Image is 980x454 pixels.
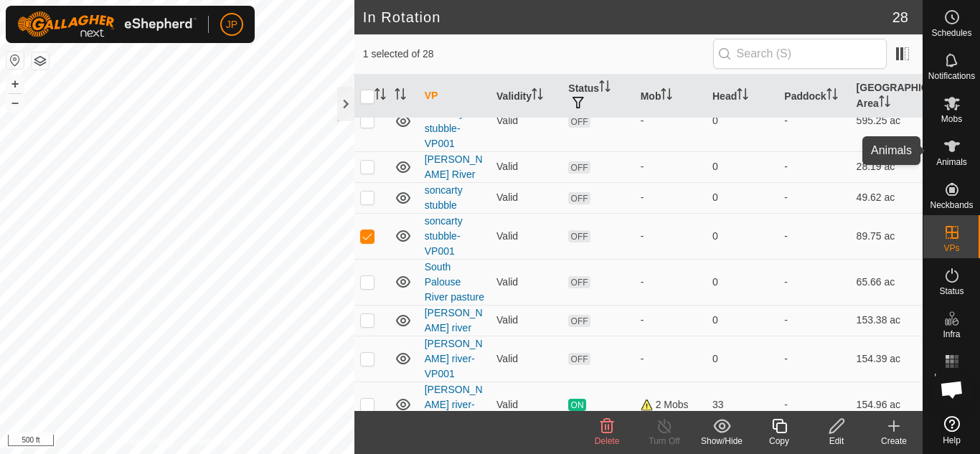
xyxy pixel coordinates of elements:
span: OFF [568,315,590,327]
div: Copy [750,435,808,448]
span: 1 selected of 28 [363,47,713,62]
td: 33 [707,382,778,427]
a: Privacy Policy [121,435,174,448]
td: 0 [707,213,778,259]
a: Help [923,410,980,450]
td: 65.66 ac [851,259,923,305]
p-sorticon: Activate to sort [661,90,672,102]
div: 2 Mobs [641,397,701,412]
td: 49.62 ac [851,182,923,213]
th: Paddock [778,75,850,118]
td: - [778,151,850,182]
a: South Palouse River pasture [425,261,484,303]
td: 0 [707,151,778,182]
button: – [6,94,24,111]
td: 154.96 ac [851,382,923,427]
td: - [778,182,850,213]
td: 0 [707,259,778,305]
td: 89.75 ac [851,213,923,259]
td: Valid [491,336,562,382]
span: Infra [943,330,960,339]
a: soncarty stubble [425,184,463,211]
p-sorticon: Activate to sort [599,82,611,94]
td: - [778,213,850,259]
td: - [778,305,850,336]
td: Valid [491,213,562,259]
th: Mob [635,75,707,118]
td: 595.25 ac [851,90,923,151]
a: move to Soncarty stubble-VP001 [425,93,464,149]
div: - [641,190,701,205]
th: VP [419,75,491,118]
div: Show/Hide [693,435,750,448]
span: Heatmap [934,373,969,382]
span: VPs [943,244,959,252]
span: OFF [568,276,590,288]
a: [PERSON_NAME] river [425,307,483,334]
td: - [778,382,850,427]
th: [GEOGRAPHIC_DATA] Area [851,75,923,118]
img: Gallagher Logo [17,11,197,37]
div: Turn Off [636,435,693,448]
td: Valid [491,382,562,427]
span: OFF [568,161,590,174]
a: [PERSON_NAME] river-VP002 [425,384,483,425]
div: Open chat [930,368,974,411]
a: soncarty stubble-VP001 [425,215,463,257]
span: OFF [568,230,590,242]
a: [PERSON_NAME] River [425,153,483,180]
button: + [6,75,24,93]
span: Help [943,436,961,445]
p-sorticon: Activate to sort [374,90,386,102]
td: 0 [707,182,778,213]
span: Animals [936,158,967,166]
td: Valid [491,305,562,336]
td: 0 [707,305,778,336]
button: Map Layers [32,52,49,70]
td: Valid [491,182,562,213]
div: - [641,351,701,366]
td: - [778,90,850,151]
div: - [641,113,701,128]
div: - [641,275,701,290]
td: 28.19 ac [851,151,923,182]
p-sorticon: Activate to sort [826,90,838,102]
td: 153.38 ac [851,305,923,336]
span: Neckbands [930,201,973,209]
p-sorticon: Activate to sort [737,90,748,102]
input: Search (S) [713,39,887,69]
h2: In Rotation [363,9,892,26]
td: Valid [491,151,562,182]
span: Schedules [931,29,971,37]
th: Status [562,75,634,118]
th: Head [707,75,778,118]
td: 154.39 ac [851,336,923,382]
td: - [778,336,850,382]
span: Mobs [941,115,962,123]
div: - [641,313,701,328]
td: Valid [491,259,562,305]
div: Edit [808,435,865,448]
a: [PERSON_NAME] river-VP001 [425,338,483,379]
td: 0 [707,336,778,382]
span: Notifications [928,72,975,80]
div: - [641,229,701,244]
th: Validity [491,75,562,118]
td: Valid [491,90,562,151]
span: OFF [568,115,590,128]
button: Reset Map [6,52,24,69]
p-sorticon: Activate to sort [395,90,406,102]
td: 0 [707,90,778,151]
p-sorticon: Activate to sort [879,98,890,109]
div: Create [865,435,923,448]
span: Delete [595,436,620,446]
p-sorticon: Activate to sort [532,90,543,102]
span: JP [226,17,237,32]
span: OFF [568,353,590,365]
span: 28 [892,6,908,28]
td: - [778,259,850,305]
span: Status [939,287,963,295]
div: - [641,159,701,174]
span: ON [568,399,585,411]
span: OFF [568,192,590,204]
